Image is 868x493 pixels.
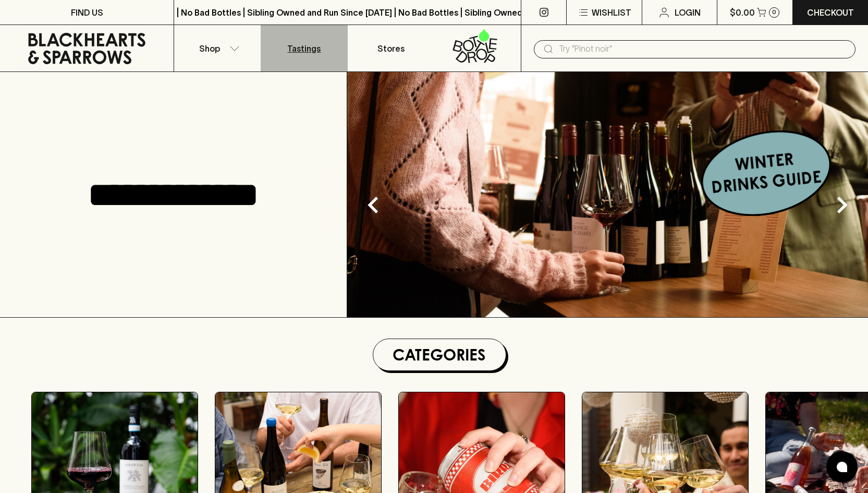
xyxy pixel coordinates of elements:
[174,25,261,71] button: Shop
[592,6,631,19] p: Wishlist
[287,42,321,55] p: Tastings
[377,343,502,366] h1: Categories
[347,72,868,317] img: optimise
[352,184,394,226] button: Previous
[821,184,863,226] button: Next
[348,25,434,71] a: Stores
[199,42,220,55] p: Shop
[71,6,103,19] p: FIND US
[730,6,755,19] p: $0.00
[377,42,405,55] p: Stores
[772,9,776,15] p: 0
[261,25,347,71] a: Tastings
[837,462,847,472] img: bubble-icon
[807,6,854,19] p: Checkout
[675,6,701,19] p: Login
[559,41,847,57] input: Try "Pinot noir"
